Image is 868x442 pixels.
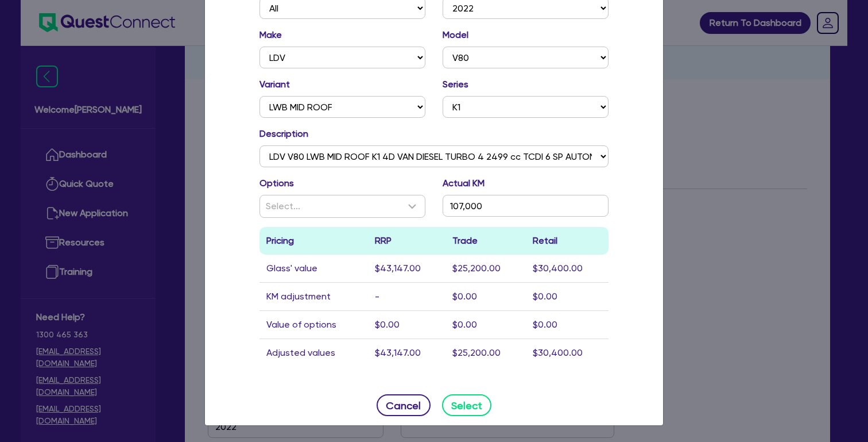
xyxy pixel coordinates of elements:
[259,311,368,339] td: Value of options
[533,263,583,274] span: $30,400.00
[452,347,501,358] span: $25,200.00
[452,263,501,274] span: $25,200.00
[533,319,557,330] span: $0.00
[259,28,282,42] label: Make
[442,394,492,416] button: Select
[259,127,308,141] label: Description
[259,339,368,367] td: Adjusted values
[526,227,609,255] th: Retail
[259,283,368,311] td: KM adjustment
[375,347,421,358] span: $43,147.00
[368,283,445,311] td: -
[259,176,294,190] label: Options
[533,347,583,358] span: $30,400.00
[368,227,445,255] th: RRP
[452,319,477,330] span: $0.00
[259,78,290,91] label: Variant
[259,227,368,255] th: Pricing
[443,176,485,190] label: Actual KM
[377,394,431,416] button: Cancel
[452,291,477,302] span: $0.00
[375,263,421,274] span: $43,147.00
[445,227,526,255] th: Trade
[533,291,557,302] span: $0.00
[443,78,468,91] label: Series
[259,255,368,283] td: Glass' value
[266,201,300,212] span: Select...
[375,319,400,330] span: $0.00
[443,28,468,42] label: Model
